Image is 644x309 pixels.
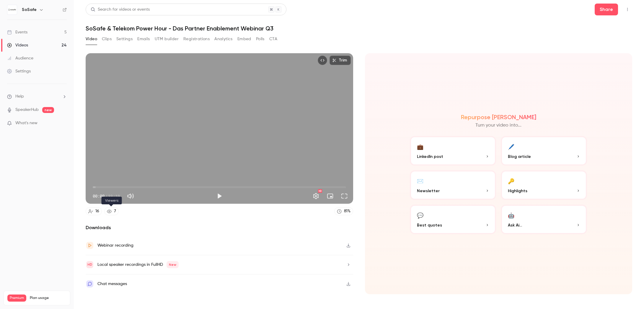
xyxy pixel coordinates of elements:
[501,170,587,200] button: 🔑Highlights
[105,193,107,199] span: /
[86,34,97,44] button: Video
[60,121,67,126] iframe: Noticeable Trigger
[475,122,521,129] p: Turn your video into...
[417,222,442,228] span: Best quotes
[508,211,514,220] div: 🤖
[410,136,496,166] button: 💼LinkedIn post
[501,205,587,234] button: 🤖Ask Ai...
[417,142,423,151] div: 💼
[7,5,17,14] img: SoSafe
[214,34,233,44] button: Analytics
[15,93,24,100] span: Help
[410,205,496,234] button: 💬Best quotes
[93,193,105,199] span: 00:00
[155,34,179,44] button: UTM builder
[324,190,336,202] button: Turn on miniplayer
[508,188,527,194] span: Highlights
[22,7,37,13] h6: SoSafe
[7,93,67,100] li: help-dropdown-opener
[417,176,423,185] div: ✉️
[338,190,350,202] button: Full screen
[595,4,618,15] button: Share
[15,107,39,113] a: SpeakerHub
[15,120,38,126] span: What's new
[334,207,353,215] a: 81%
[97,280,127,287] div: Chat messages
[104,207,119,215] a: 7
[508,153,531,160] span: Blog article
[318,56,327,65] button: Embed video
[344,208,350,214] div: 81 %
[508,222,522,228] span: Ask Ai...
[86,224,353,231] h2: Downloads
[86,207,102,215] a: 16
[95,208,99,214] div: 16
[269,34,277,44] button: CTA
[97,261,179,268] div: Local speaker recordings in FullHD
[410,170,496,200] button: ✉️Newsletter
[7,29,27,35] div: Events
[417,153,443,160] span: LinkedIn post
[91,7,150,13] div: Search for videos or events
[30,296,66,300] span: Plan usage
[102,34,112,44] button: Clips
[508,142,514,151] div: 🖊️
[7,55,33,61] div: Audience
[86,25,632,32] h1: SoSafe & Telekom Power Hour - Das Partner Enablement Webinar Q3
[310,190,322,202] button: Settings
[318,189,322,193] div: HD
[42,107,54,113] span: new
[183,34,210,44] button: Registrations
[7,42,28,48] div: Videos
[125,190,136,202] button: Mute
[501,136,587,166] button: 🖊️Blog article
[330,56,351,65] button: Trim
[213,190,225,202] button: Play
[508,176,514,185] div: 🔑
[116,34,133,44] button: Settings
[167,261,179,268] span: New
[461,114,536,121] h2: Repurpose [PERSON_NAME]
[256,34,265,44] button: Polls
[114,208,116,214] div: 7
[623,5,632,14] button: Top Bar Actions
[7,68,31,74] div: Settings
[97,242,133,249] div: Webinar recording
[108,193,120,199] span: 33:19
[93,193,120,199] div: 00:00
[417,211,423,220] div: 💬
[7,295,26,302] span: Premium
[417,188,440,194] span: Newsletter
[237,34,251,44] button: Embed
[137,34,150,44] button: Emails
